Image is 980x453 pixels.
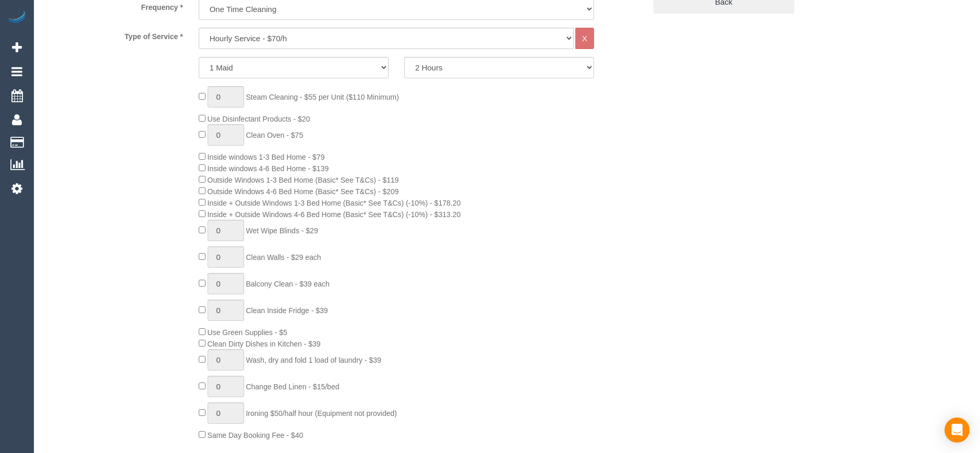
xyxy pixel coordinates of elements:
span: Use Disinfectant Products - $20 [208,115,310,123]
span: Balcony Clean - $39 each [246,280,329,288]
span: Wash, dry and fold 1 load of laundry - $39 [246,356,381,364]
span: Same Day Booking Fee - $40 [208,431,304,439]
span: Inside + Outside Windows 1-3 Bed Home (Basic* See T&Cs) (-10%) - $178.20 [208,199,461,207]
span: Ironing $50/half hour (Equipment not provided) [246,409,397,418]
span: Inside windows 4-6 Bed Home - $139 [208,164,329,173]
span: Clean Inside Fridge - $39 [246,306,328,315]
span: Use Green Supplies - $5 [208,328,287,337]
div: Open Intercom Messenger [945,418,970,443]
span: Inside + Outside Windows 4-6 Bed Home (Basic* See T&Cs) (-10%) - $313.20 [208,210,461,219]
span: Clean Dirty Dishes in Kitchen - $39 [208,340,321,348]
span: Change Bed Linen - $15/bed [246,383,339,391]
span: Clean Oven - $75 [246,131,303,139]
img: Automaid Logo [6,10,27,25]
label: Type of Service * [37,28,191,42]
span: Steam Cleaning - $55 per Unit ($110 Minimum) [246,93,398,101]
span: Clean Walls - $29 each [246,253,321,261]
span: Inside windows 1-3 Bed Home - $79 [208,153,325,161]
span: Outside Windows 1-3 Bed Home (Basic* See T&Cs) - $119 [208,176,399,184]
span: Wet Wipe Blinds - $29 [246,227,318,235]
span: Outside Windows 4-6 Bed Home (Basic* See T&Cs) - $209 [208,187,399,196]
